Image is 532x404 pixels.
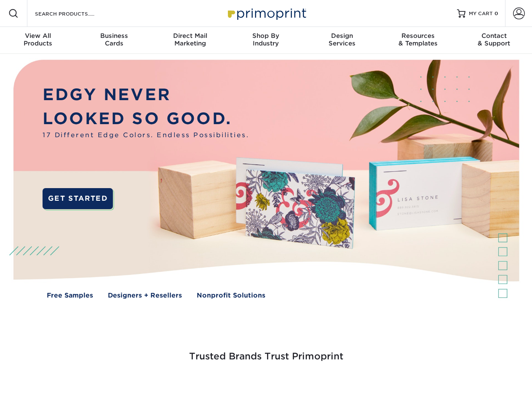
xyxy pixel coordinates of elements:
img: Amazon [375,384,375,384]
div: Marketing [152,32,228,47]
a: GET STARTED [43,188,113,209]
span: Business [76,32,152,40]
img: Smoothie King [61,384,61,384]
img: Mini [295,384,295,384]
div: & Support [456,32,532,47]
span: Design [304,32,380,40]
span: 17 Different Edge Colors. Endless Possibilities. [43,130,249,140]
a: Free Samples [47,291,93,300]
div: & Templates [380,32,456,47]
div: Services [304,32,380,47]
a: Direct MailMarketing [152,27,228,54]
span: Shop By [228,32,304,40]
span: Resources [380,32,456,40]
span: MY CART [469,10,493,17]
a: Nonprofit Solutions [197,291,265,300]
a: BusinessCards [76,27,152,54]
a: Resources& Templates [380,27,456,54]
a: Contact& Support [456,27,532,54]
span: Direct Mail [152,32,228,40]
a: DesignServices [304,27,380,54]
p: EDGY NEVER [43,83,249,107]
p: LOOKED SO GOOD. [43,107,249,131]
input: SEARCH PRODUCTS..... [34,8,116,19]
h3: Trusted Brands Trust Primoprint [20,331,513,372]
span: 0 [495,11,498,16]
img: Primoprint [224,4,308,22]
img: Freeform [126,384,127,384]
span: Contact [456,32,532,40]
a: Designers + Resellers [108,291,182,300]
div: Industry [228,32,304,47]
a: Shop ByIndustry [228,27,304,54]
div: Cards [76,32,152,47]
img: Google [215,384,215,384]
